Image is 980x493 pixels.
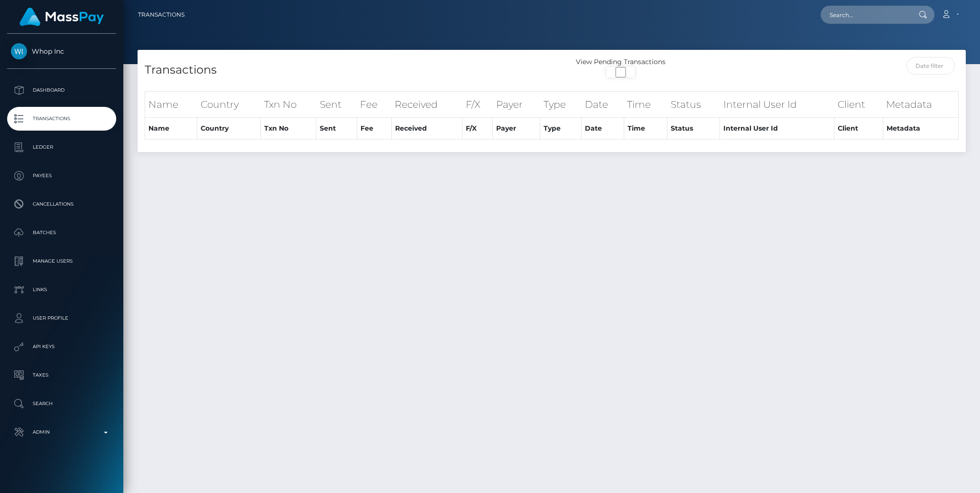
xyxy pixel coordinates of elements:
a: Admin [7,420,116,444]
a: Dashboard [7,78,116,102]
th: Received [391,118,462,140]
a: Manage Users [7,249,116,273]
a: API Keys [7,335,116,359]
th: Name [145,118,197,140]
p: Dashboard [11,83,112,97]
p: Payees [11,169,112,183]
img: MassPay Logo [19,8,104,26]
th: F/X [462,91,493,117]
h4: Transactions [145,62,545,78]
a: Transactions [138,5,185,25]
th: Txn No [261,91,316,117]
th: Sent [316,118,357,140]
p: Links [11,283,112,297]
img: Whop Inc [11,43,27,59]
a: Links [7,278,116,302]
a: User Profile [7,306,116,330]
th: Received [391,91,462,117]
th: Type [540,91,582,117]
div: View Pending Transactions [552,57,690,67]
th: F/X [462,118,493,140]
p: Manage Users [11,254,112,268]
th: Status [667,91,720,117]
th: Country [197,118,261,140]
th: Txn No [261,118,316,140]
a: Search [7,392,116,416]
p: User Profile [11,311,112,325]
p: API Keys [11,340,112,354]
p: Transactions [11,112,112,126]
th: Fee [357,118,391,140]
p: Batches [11,226,112,240]
th: Payer [493,91,540,117]
p: Cancellations [11,197,112,211]
th: Country [197,91,261,117]
th: Metadata [883,91,958,117]
a: Transactions [7,107,116,131]
input: Search... [821,6,910,24]
th: Client [834,91,883,117]
th: Date [582,91,624,117]
th: Client [834,118,883,140]
a: Ledger [7,135,116,159]
th: Date [582,118,624,140]
p: Taxes [11,368,112,382]
th: Fee [357,91,391,117]
th: Status [667,118,720,140]
p: Ledger [11,140,112,154]
th: Internal User Id [720,91,834,117]
th: Type [540,118,582,140]
th: Sent [316,91,357,117]
a: Payees [7,164,116,188]
th: Name [145,91,197,117]
th: Time [624,91,667,117]
p: Admin [11,425,112,439]
th: Internal User Id [720,118,834,140]
th: Time [624,118,667,140]
a: Cancellations [7,192,116,216]
p: Search [11,397,112,411]
input: Date filter [906,57,955,75]
a: Batches [7,221,116,245]
span: Whop Inc [7,47,116,56]
a: Taxes [7,363,116,387]
th: Metadata [883,118,958,140]
th: Payer [493,118,540,140]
